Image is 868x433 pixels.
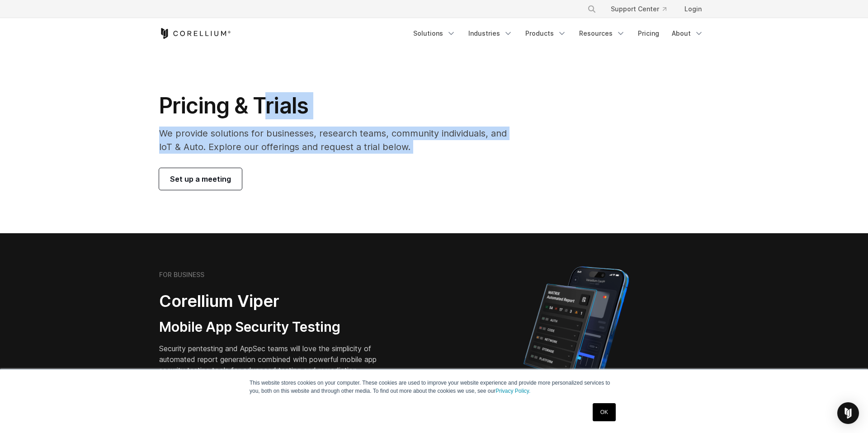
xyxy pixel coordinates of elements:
a: Corellium Home [159,28,231,39]
a: Support Center [604,1,674,17]
a: Login [677,1,709,17]
a: OK [593,403,616,421]
p: Security pentesting and AppSec teams will love the simplicity of automated report generation comb... [159,343,391,376]
div: Navigation Menu [576,1,709,17]
a: Privacy Policy. [495,388,530,394]
img: Corellium MATRIX automated report on iPhone showing app vulnerability test results across securit... [508,262,644,420]
a: About [666,25,709,42]
button: Search [584,1,600,17]
h2: Corellium Viper [159,291,391,311]
a: Pricing [632,25,665,42]
div: Open Intercom Messenger [837,402,859,424]
h6: FOR BUSINESS [159,271,204,279]
a: Industries [463,25,518,42]
p: This website stores cookies on your computer. These cookies are used to improve your website expe... [250,379,618,395]
h1: Pricing & Trials [159,92,519,119]
span: Set up a meeting [170,174,231,184]
a: Resources [574,25,631,42]
a: Products [520,25,572,42]
a: Set up a meeting [159,168,242,190]
div: Navigation Menu [408,25,709,42]
p: We provide solutions for businesses, research teams, community individuals, and IoT & Auto. Explo... [159,127,519,154]
a: Solutions [408,25,461,42]
h3: Mobile App Security Testing [159,319,391,336]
